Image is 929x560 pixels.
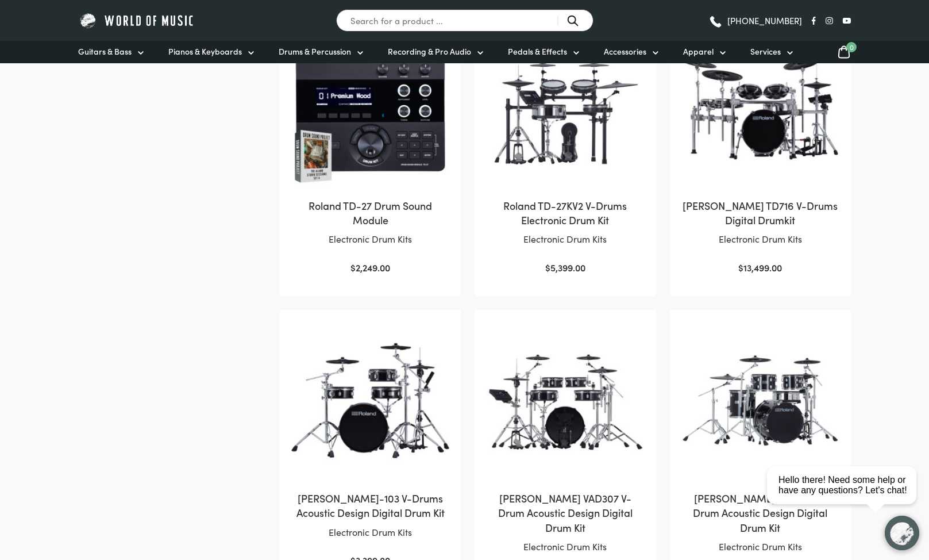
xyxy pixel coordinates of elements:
p: Electronic Drum Kits [681,232,839,247]
span: Pedals & Effects [508,45,567,57]
a: Roland TD-27KV2 V-Drums Electronic Drum KitElectronic Drum Kits $5,399.00 [486,29,644,275]
p: Electronic Drum Kits [291,525,449,540]
p: Electronic Drum Kits [681,539,839,554]
span: 0 [846,42,857,52]
img: Roland VAD-103 V-Drums front [291,321,449,480]
img: Roland VAD307 V-Drum Acoustic Design Digital Drum Kit [486,321,644,480]
span: $ [350,261,356,274]
a: [PERSON_NAME] TD716 V-Drums Digital DrumkitElectronic Drum Kits $13,499.00 [681,29,839,275]
span: Recording & Pro Audio [388,45,471,57]
p: Electronic Drum Kits [486,539,644,554]
span: $ [545,261,550,274]
h2: [PERSON_NAME] VAD307 V-Drum Acoustic Design Digital Drum Kit [486,491,644,535]
span: Guitars & Bass [78,45,132,57]
span: Pianos & Keyboards [168,45,242,57]
span: Drums & Percussion [279,45,351,57]
bdi: 2,249.00 [350,261,390,274]
iframe: Chat with our support team [762,434,929,560]
span: Accessories [604,45,646,57]
input: Search for a product ... [336,9,593,32]
span: [PHONE_NUMBER] [727,16,802,25]
img: Roland TD716 V-Drums Digital Drumkit Front [681,29,839,187]
h2: [PERSON_NAME]-103 V-Drums Acoustic Design Digital Drum Kit [291,491,449,520]
a: Roland TD-27 Drum Sound ModuleElectronic Drum Kits $2,249.00 [291,29,449,275]
p: Electronic Drum Kits [486,232,644,247]
bdi: 5,399.00 [545,261,585,274]
h2: [PERSON_NAME] TD716 V-Drums Digital Drumkit [681,198,839,227]
span: $ [738,261,743,274]
p: Electronic Drum Kits [291,232,449,247]
h2: Roland TD-27KV2 V-Drums Electronic Drum Kit [486,198,644,227]
img: Roland TD27 Drum Module [291,29,449,187]
img: World of Music [78,11,196,29]
span: Apparel [683,45,714,57]
a: [PHONE_NUMBER] [708,12,802,29]
img: Roland VAD507 V-Drum Acoustic Design Digital Drum Kit Front [681,321,839,480]
h2: Roland TD-27 Drum Sound Module [291,198,449,227]
img: Roland TD-27KV2 V-Drums Electronic Drum Kit [486,29,644,187]
bdi: 13,499.00 [738,261,782,274]
h2: [PERSON_NAME] VAD507 V-Drum Acoustic Design Digital Drum Kit [681,491,839,535]
span: Services [750,45,781,57]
